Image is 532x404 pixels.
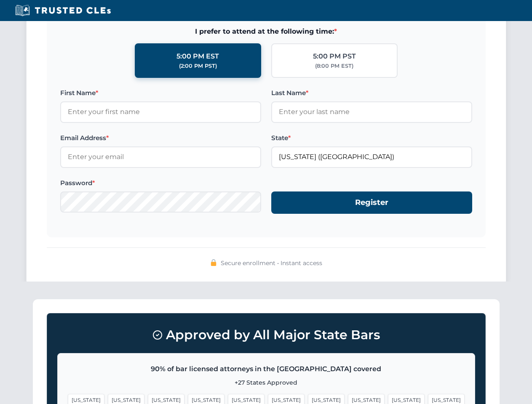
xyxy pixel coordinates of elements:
[68,364,465,375] p: 90% of bar licensed attorneys in the [GEOGRAPHIC_DATA] covered
[271,133,472,143] label: State
[60,101,261,122] input: Enter your first name
[13,4,113,17] img: Trusted CLEs
[68,378,465,387] p: +27 States Approved
[210,259,217,266] img: 🔒
[271,101,472,122] input: Enter your last name
[60,133,261,143] label: Email Address
[221,258,322,268] span: Secure enrollment • Instant access
[313,51,356,62] div: 5:00 PM PST
[60,26,472,37] span: I prefer to attend at the following time:
[60,88,261,98] label: First Name
[176,51,219,62] div: 5:00 PM EST
[60,178,261,188] label: Password
[315,62,353,70] div: (8:00 PM EST)
[271,88,472,98] label: Last Name
[271,146,472,167] input: Florida (FL)
[57,324,475,346] h3: Approved by All Major State Bars
[271,191,472,214] button: Register
[60,146,261,167] input: Enter your email
[179,62,217,70] div: (2:00 PM PST)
